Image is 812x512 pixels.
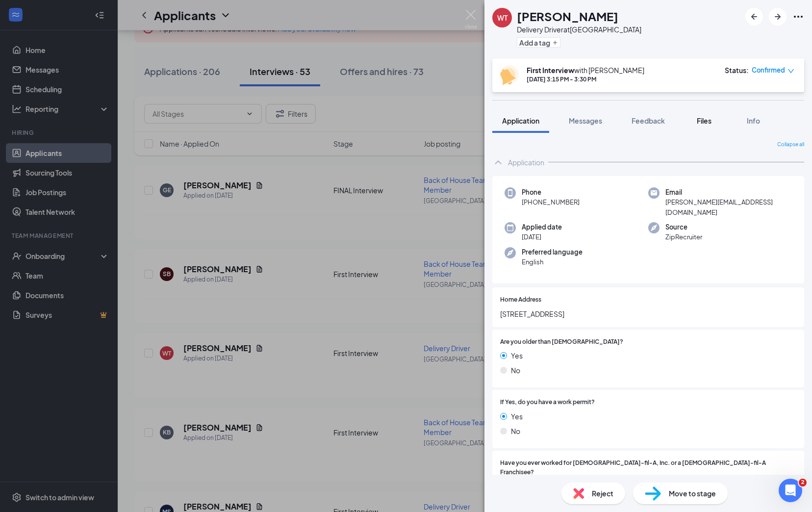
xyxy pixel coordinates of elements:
[511,350,523,361] span: Yes
[632,116,665,125] span: Feedback
[508,157,544,167] div: Application
[522,247,583,257] span: Preferred language
[492,156,504,168] svg: ChevronUp
[779,479,802,502] iframe: Intercom live chat
[500,308,796,319] span: [STREET_ADDRESS]
[502,116,539,125] span: Application
[522,187,580,197] span: Phone
[517,8,618,25] h1: [PERSON_NAME]
[787,68,794,75] span: down
[522,197,580,207] span: [PHONE_NUMBER]
[517,25,641,34] div: Delivery Driver at [GEOGRAPHIC_DATA]
[511,411,523,422] span: Yes
[777,141,804,149] span: Collapse all
[725,65,749,75] div: Status :
[517,37,560,48] button: PlusAdd a tag
[527,75,644,83] div: [DATE] 3:15 PM - 3:30 PM
[552,40,558,46] svg: Plus
[697,116,711,125] span: Files
[527,65,644,75] div: with [PERSON_NAME]
[748,11,760,23] svg: ArrowLeftNew
[569,116,602,125] span: Messages
[522,232,562,242] span: [DATE]
[500,398,595,407] span: If Yes, do you have a work permit?
[772,11,784,23] svg: ArrowRight
[497,13,507,23] div: WT
[752,65,785,75] span: Confirmed
[745,8,763,26] button: ArrowLeftNew
[500,459,796,477] span: Have you ever worked for [DEMOGRAPHIC_DATA]-fil-A, Inc. or a [DEMOGRAPHIC_DATA]-fil-A Franchisee?
[769,8,787,26] button: ArrowRight
[665,222,702,232] span: Source
[665,187,792,197] span: Email
[792,11,804,23] svg: Ellipses
[500,337,623,347] span: Are you older than [DEMOGRAPHIC_DATA]?
[665,197,792,217] span: [PERSON_NAME][EMAIL_ADDRESS][DOMAIN_NAME]
[500,295,541,305] span: Home Address
[799,479,807,486] span: 2
[522,222,562,232] span: Applied date
[747,116,760,125] span: Info
[669,488,716,499] span: Move to stage
[511,365,520,376] span: No
[527,66,574,75] b: First Interview
[522,257,583,267] span: English
[511,426,520,436] span: No
[665,232,702,242] span: ZipRecruiter
[592,488,613,499] span: Reject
